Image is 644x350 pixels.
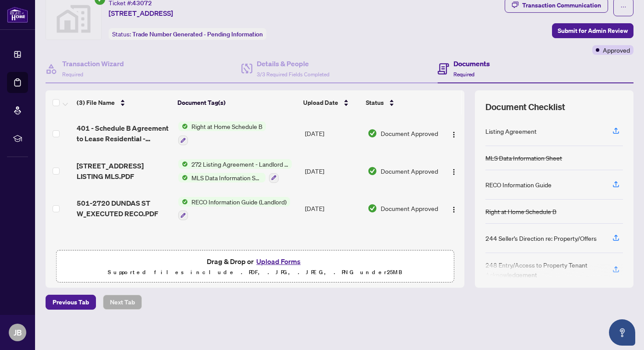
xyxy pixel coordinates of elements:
[77,161,171,182] span: [STREET_ADDRESS] LISTING MLS.PDF
[381,129,438,138] span: Document Approved
[109,28,266,40] div: Status:
[257,71,329,78] span: 3/3 Required Fields Completed
[603,45,630,55] span: Approved
[447,164,461,178] button: Logo
[301,152,364,190] td: [DATE]
[485,207,556,216] div: Right at Home Schedule B
[485,126,537,136] div: Listing Agreement
[366,98,384,107] span: Status
[368,166,377,176] img: Document Status
[450,206,457,213] img: Logo
[178,197,188,207] img: Status Icon
[301,114,364,152] td: [DATE]
[178,159,292,183] button: Status Icon272 Listing Agreement - Landlord Designated Representation Agreement Authority to Offe...
[109,8,173,18] span: [STREET_ADDRESS]
[381,166,438,176] span: Document Approved
[450,131,457,138] img: Logo
[103,295,142,310] button: Next Tab
[53,295,89,309] span: Previous Tab
[73,90,174,115] th: (3) File Name
[450,168,457,175] img: Logo
[485,101,565,113] span: Document Checklist
[188,197,290,207] span: RECO Information Guide (Landlord)
[447,201,461,215] button: Logo
[300,90,362,115] th: Upload Date
[362,90,440,115] th: Status
[188,173,265,182] span: MLS Data Information Sheet
[14,326,22,339] span: JB
[254,256,303,267] button: Upload Forms
[368,204,377,213] img: Document Status
[178,159,188,169] img: Status Icon
[188,159,292,169] span: 272 Listing Agreement - Landlord Designated Representation Agreement Authority to Offer for Lease
[485,153,562,163] div: MLS Data Information Sheet
[447,126,461,140] button: Logo
[178,121,188,131] img: Status Icon
[62,58,124,69] h4: Transaction Wizard
[485,180,552,189] div: RECO Information Guide
[558,24,628,38] span: Submit for Admin Review
[57,250,453,283] span: Drag & Drop orUpload FormsSupported files include .PDF, .JPG, .JPEG, .PNG under25MB
[257,58,329,69] h4: Details & People
[207,256,303,267] span: Drag & Drop or
[77,98,115,107] span: (3) File Name
[453,58,490,69] h4: Documents
[174,90,300,115] th: Document Tag(s)
[609,319,635,346] button: Open asap
[453,71,474,78] span: Required
[178,173,188,182] img: Status Icon
[381,204,438,213] span: Document Approved
[62,267,448,278] p: Supported files include .PDF, .JPG, .JPEG, .PNG under 25 MB
[178,121,266,145] button: Status IconRight at Home Schedule B
[368,129,377,138] img: Document Status
[178,197,290,221] button: Status IconRECO Information Guide (Landlord)
[485,233,597,243] div: 244 Seller’s Direction re: Property/Offers
[620,4,626,10] span: ellipsis
[188,121,266,131] span: Right at Home Schedule B
[303,98,338,107] span: Upload Date
[552,23,633,38] button: Submit for Admin Review
[485,260,602,279] div: 248 Entry/Access to Property Tenant Acknowledgement
[46,295,96,310] button: Previous Tab
[132,30,263,38] span: Trade Number Generated - Pending Information
[77,123,171,144] span: 401 - Schedule B Agreement to Lease Residential - Revised [DATE].pdf
[7,7,28,23] img: logo
[77,198,171,219] span: 501-2720 DUNDAS ST W_EXECUTED RECO.PDF
[62,71,83,78] span: Required
[301,190,364,228] td: [DATE]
